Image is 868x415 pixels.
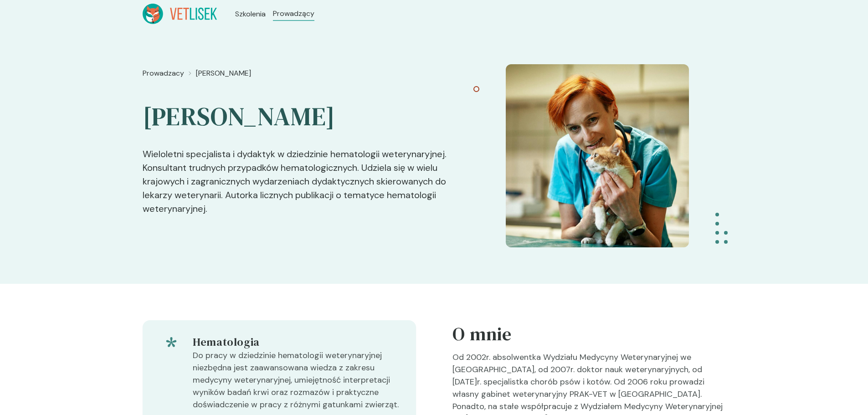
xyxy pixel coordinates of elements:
a: [PERSON_NAME] [196,68,251,79]
h5: Hematologia [193,335,408,349]
a: Prowadzący [273,8,314,19]
img: 65a043ef7a5e8b1120d575b1_WhatsAppImage2023-08-14at09.30.26-3-.jpeg [506,64,689,247]
h2: [PERSON_NAME] [143,82,460,133]
p: Wieloletni specjalista i dydaktyk w dziedzinie hematologii weterynaryjnej. Konsultant trudnych pr... [143,133,460,215]
h5: O mnie [452,320,726,348]
a: Szkolenia [235,9,266,20]
a: Prowadzacy [143,68,184,79]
